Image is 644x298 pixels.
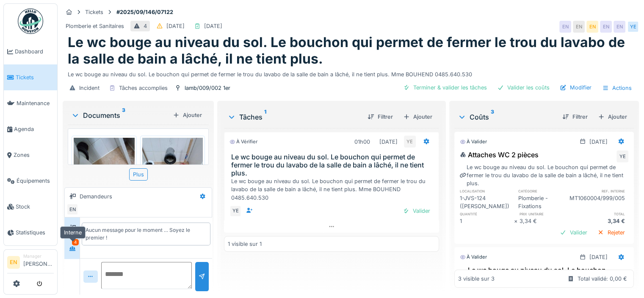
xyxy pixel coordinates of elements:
[458,275,495,283] div: 3 visible sur 3
[14,151,54,159] span: Zones
[400,111,436,123] div: Ajouter
[166,22,185,30] div: [DATE]
[458,112,556,122] div: Coûts
[494,82,553,93] div: Valider les coûts
[354,138,370,146] div: 01h00
[17,99,54,107] span: Maintenance
[600,21,612,33] div: EN
[4,168,57,194] a: Équipements
[518,188,569,194] h6: catégorie
[113,8,177,16] strong: #2025/09/146/07122
[264,112,266,122] sup: 1
[574,211,628,217] h6: total
[80,192,112,201] div: Demandeurs
[4,220,57,245] a: Statistiques
[520,211,574,217] h6: prix unitaire
[364,111,396,123] div: Filtrer
[598,82,636,94] div: Actions
[7,256,20,269] li: EN
[614,21,625,33] div: EN
[460,265,615,295] div: Le wc bouge au niveau du sol. Le bouchon qui permet de fermer le trou du lavabo de la salle de ba...
[518,194,569,210] div: Plomberie - Fixations
[460,150,539,160] div: Attaches WC 2 pièces
[594,227,628,238] div: Rejeter
[68,34,634,67] h1: Le wc bouge au niveau du sol. Le bouchon qui permet de fermer le trou du lavabo de la salle de ba...
[559,21,571,33] div: EN
[14,125,54,133] span: Agenda
[231,177,435,202] div: Le wc bouge au niveau du sol. Le bouchon qui permet de fermer le trou du lavabo de la salle de ba...
[18,8,43,34] img: Badge_color-CXgf-gQk.svg
[142,138,203,219] img: k6hpkhtj6lhpfhi3piaqub8kiimh
[589,253,608,261] div: [DATE]
[574,217,628,225] div: 3,34 €
[399,205,434,217] div: Valider
[460,188,513,194] h6: localisation
[66,203,78,215] div: EN
[16,73,54,81] span: Tickets
[4,90,57,116] a: Maintenance
[129,168,148,181] div: Plus
[404,136,416,148] div: YE
[589,138,608,146] div: [DATE]
[569,194,628,210] div: MT1060004/999/005
[23,253,54,271] li: [PERSON_NAME]
[627,21,639,33] div: YE
[616,150,628,162] div: YE
[379,138,398,146] div: [DATE]
[85,8,103,16] div: Tickets
[4,142,57,168] a: Zones
[556,82,595,93] div: Modifier
[460,163,628,188] div: Le wc bouge au niveau du sol. Le bouchon qui permet de fermer le trou du lavabo de la salle de ba...
[66,22,124,30] div: Plomberie et Sanitaires
[228,240,262,248] div: 1 visible sur 1
[586,21,598,33] div: EN
[7,253,54,273] a: EN Manager[PERSON_NAME]
[229,205,241,217] div: YE
[68,67,634,78] div: Le wc bouge au niveau du sol. Le bouchon qui permet de fermer le trou du lavabo de la salle de ba...
[71,110,169,120] div: Documents
[491,112,494,122] sup: 3
[144,22,147,30] div: 4
[79,84,100,92] div: Incident
[573,21,585,33] div: EN
[400,82,490,93] div: Terminer & valider les tâches
[23,253,54,259] div: Manager
[594,111,630,123] div: Ajouter
[460,211,514,217] h6: quantité
[4,116,57,142] a: Agenda
[514,217,520,225] div: ×
[4,64,57,90] a: Tickets
[559,111,591,123] div: Filtrer
[460,194,513,210] div: 1-JVS-124 ([PERSON_NAME])
[15,47,54,56] span: Dashboard
[74,138,135,219] img: 39msnpu7eqkmyusx5als78uh4bze
[204,22,222,30] div: [DATE]
[460,217,514,225] div: 1
[231,153,435,178] h3: Le wc bouge au niveau du sol. Le bouchon qui permet de fermer le trou du lavabo de la salle de ba...
[520,217,574,225] div: 3,34 €
[119,84,168,92] div: Tâches accomplies
[556,227,591,238] div: Valider
[578,275,627,283] div: Total validé: 0,00 €
[185,84,230,92] div: lamb/009/002 1er
[86,226,207,242] div: Aucun message pour le moment … Soyez le premier !
[60,226,86,239] div: Interne
[4,39,57,64] a: Dashboard
[460,138,487,145] div: À valider
[227,112,361,122] div: Tâches
[122,110,125,120] sup: 3
[229,138,257,145] div: À vérifier
[16,203,54,211] span: Stock
[72,239,79,245] div: 4
[169,109,205,121] div: Ajouter
[569,188,628,194] h6: ref. interne
[16,228,54,237] span: Statistiques
[17,177,54,185] span: Équipements
[4,194,57,220] a: Stock
[460,253,487,261] div: À valider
